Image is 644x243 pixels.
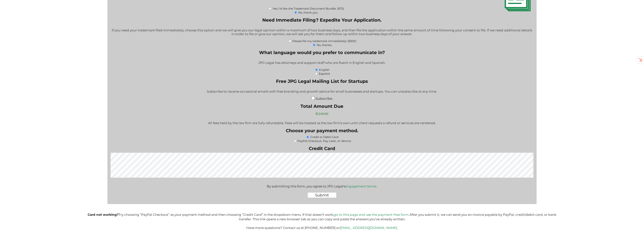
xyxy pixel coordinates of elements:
[334,213,410,217] a: go to this page and use the payment-free form.
[267,181,377,188] div: By submitting this form, you agree to JPG Legal's .
[298,11,318,14] label: No, thank you.
[286,128,358,133] legend: Choose your payment method.
[310,135,338,139] label: Credit or Debit Card
[297,139,351,143] label: PayPal Checkout, Pay Later, or Venmo
[84,213,560,230] p: Try choosing “PayPal Checkout” as your payment method and then choosing “Credit Card” in the drop...
[262,17,382,23] legend: Need Immediate Filing? Expedite Your Application.
[317,43,332,47] label: No, thanks.
[111,26,533,39] div: If you need your trademark filed immediately, choose this option and we will give you our legal o...
[208,121,436,125] p: All fees held by the law firm are fully refundable. Fees will be treated as the law firm's own un...
[276,78,368,84] legend: Free JPG Legal Mailing List for Startups
[319,72,330,75] label: Español
[292,39,356,43] label: Please file my trademark immediately! ($300)
[272,7,344,10] label: Yes, I'd like the Trademark Document Bundle. ($75)
[316,97,333,100] label: Subscribe.
[111,146,533,151] label: Credit Card
[88,213,119,217] b: Card not working?
[208,103,436,109] label: Total Amount Due
[345,184,376,188] a: engagement terms
[111,58,533,68] div: JPG Legal has attorneys and support staff who are fluent in English and Spanish.
[111,87,533,96] div: Subscribe to receive occasional emails with free branding and growth advice for small businesses ...
[259,50,385,55] legend: What language would you prefer to communicate in?
[340,226,398,230] a: [EMAIL_ADDRESS][DOMAIN_NAME].
[319,68,329,72] label: English
[307,192,337,198] input: Submit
